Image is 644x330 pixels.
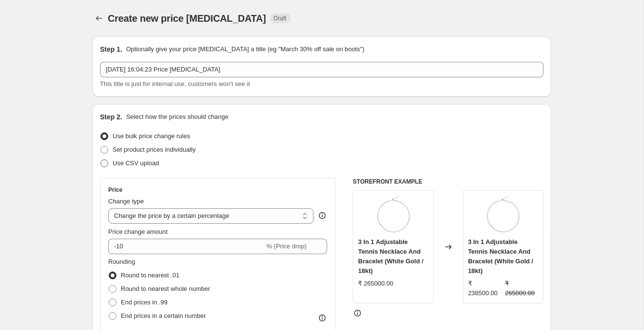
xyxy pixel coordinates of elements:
span: Rounding [108,258,135,265]
img: Buy_Adjustable_Tennis_Diamond_Necklace_Online_-_DiAi_Designs_80x.jpg [484,196,522,234]
h6: STOREFRONT EXAMPLE [353,178,544,186]
span: Set product prices individually [113,146,196,153]
span: Price change amount [108,228,168,235]
span: Use CSV upload [113,159,159,167]
span: Draft [274,14,286,22]
strike: ₹ 265000.00 [505,279,538,298]
h3: Price [108,186,122,194]
span: % (Price drop) [266,243,306,250]
img: Buy_Adjustable_Tennis_Diamond_Necklace_Online_-_DiAi_Designs_80x.jpg [374,196,413,234]
span: 3 In 1 Adjustable Tennis Necklace And Bracelet (White Gold / 18kt) [468,238,533,274]
h2: Step 2. [100,112,122,122]
span: Round to nearest whole number [121,285,210,292]
input: 30% off holiday sale [100,62,544,77]
p: Optionally give your price [MEDICAL_DATA] a title (eg "March 30% off sale on boots") [126,44,364,54]
span: Round to nearest .01 [121,272,179,279]
div: ₹ 265000.00 [358,279,393,288]
span: End prices in .99 [121,299,168,306]
span: 3 In 1 Adjustable Tennis Necklace And Bracelet (White Gold / 18kt) [358,238,423,274]
input: -15 [108,239,264,254]
span: This title is just for internal use, customers won't see it [100,80,250,87]
button: Price change jobs [92,12,106,25]
span: End prices in a certain number [121,312,206,319]
div: help [317,211,327,220]
span: Change type [108,198,144,205]
span: Create new price [MEDICAL_DATA] [108,13,266,24]
span: Use bulk price change rules [113,132,190,140]
h2: Step 1. [100,44,122,54]
div: ₹ 238500.00 [468,279,501,298]
p: Select how the prices should change [126,112,229,122]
